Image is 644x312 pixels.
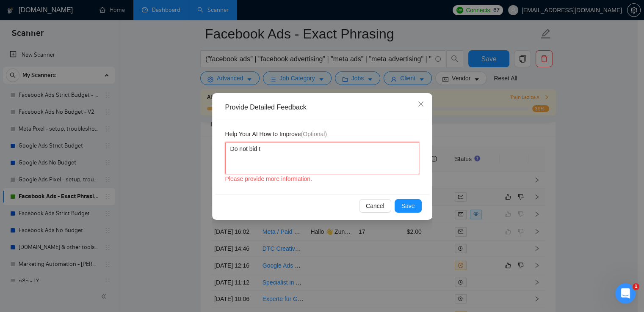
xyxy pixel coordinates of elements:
[225,129,327,139] span: Help Your AI How to Improve
[395,199,422,213] button: Save
[409,93,432,116] button: Close
[633,283,639,290] span: 1
[615,283,636,304] iframe: Intercom live chat
[225,174,419,183] div: Please provide more information.
[366,201,384,211] span: Cancel
[225,142,419,174] textarea: Do not bid
[401,201,415,211] span: Save
[301,131,327,137] span: (Optional)
[417,101,424,107] span: close
[225,103,425,112] div: Provide Detailed Feedback
[359,199,391,213] button: Cancel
